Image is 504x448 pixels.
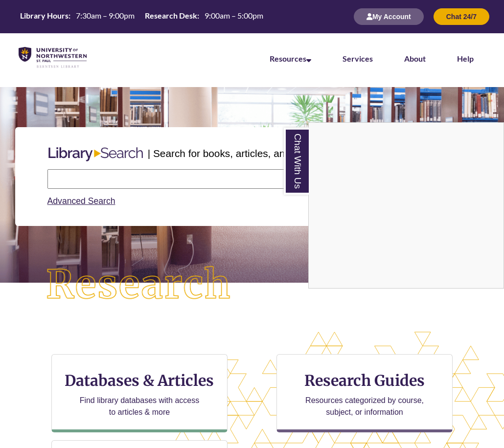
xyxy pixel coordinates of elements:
a: Resources [270,54,311,63]
a: About [404,54,426,63]
a: Services [343,54,373,63]
iframe: Chat Widget [309,123,504,288]
a: Chat With Us [284,128,309,195]
img: UNWSP Library Logo [19,47,87,68]
a: Help [457,54,474,63]
div: Chat With Us [308,122,504,289]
